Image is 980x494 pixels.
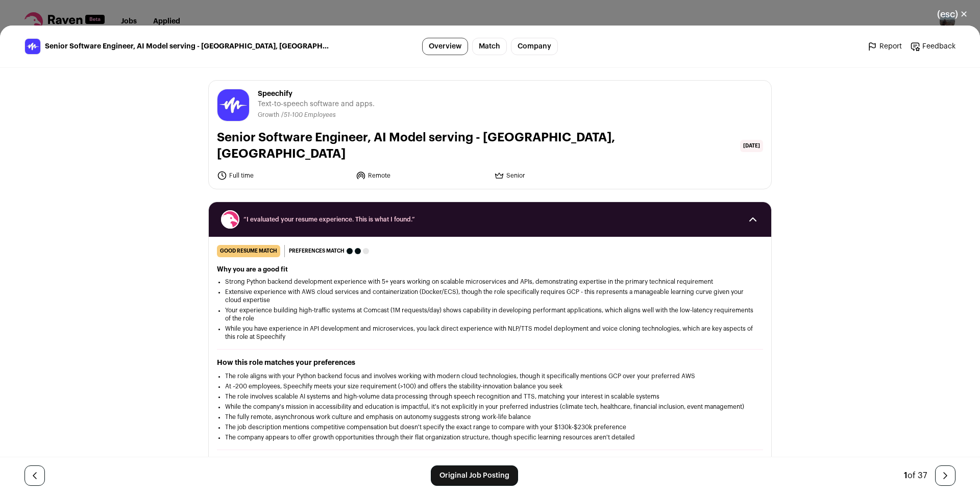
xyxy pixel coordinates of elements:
[225,433,755,441] li: The company appears to offer growth opportunities through their flat organization structure, thou...
[217,130,736,162] h1: Senior Software Engineer, AI Model serving - [GEOGRAPHIC_DATA], [GEOGRAPHIC_DATA]
[258,99,375,109] span: Text-to-speech software and apps.
[284,112,336,118] span: 51-100 Employees
[511,38,558,55] a: Company
[225,392,755,401] li: The role involves scalable AI systems and high-volume data processing through speech recognition ...
[225,423,755,431] li: The job description mentions competitive compensation but doesn't specify the exact range to comp...
[472,38,507,55] a: Match
[217,265,763,274] h2: Why you are a good fit
[25,39,40,54] img: 59b05ed76c69f6ff723abab124283dfa738d80037756823f9fc9e3f42b66bce3.jpg
[225,382,755,390] li: At ~200 employees, Speechify meets your size requirement (>100) and offers the stability-innovati...
[217,89,249,121] img: 59b05ed76c69f6ff723abab124283dfa738d80037756823f9fc9e3f42b66bce3.jpg
[225,288,755,304] li: Extensive experience with AWS cloud services and containerization (Docker/ECS), though the role s...
[422,38,468,55] a: Overview
[45,41,329,52] span: Senior Software Engineer, AI Model serving - [GEOGRAPHIC_DATA], [GEOGRAPHIC_DATA]
[740,140,763,152] span: [DATE]
[225,278,755,286] li: Strong Python backend development experience with 5+ years working on scalable microservices and ...
[225,372,755,380] li: The role aligns with your Python backend focus and involves working with modern cloud technologie...
[867,41,902,52] a: Report
[217,245,280,257] div: good resume match
[289,246,345,256] span: Preferences match
[431,465,518,486] a: Original Job Posting
[225,306,755,323] li: Your experience building high-traffic systems at Comcast (1M requests/day) shows capability in de...
[258,111,281,119] li: Growth
[904,470,927,482] div: of 37
[910,41,955,52] a: Feedback
[356,170,488,181] li: Remote
[217,170,350,181] li: Full time
[494,170,627,181] li: Senior
[281,111,336,119] li: /
[904,472,908,480] span: 1
[925,3,980,26] button: Close modal
[225,403,755,411] li: While the company's mission in accessibility and education is impactful, it's not explicitly in y...
[258,89,375,99] span: Speechify
[225,325,755,341] li: While you have experience in API development and microservices, you lack direct experience with N...
[217,358,763,368] h2: How this role matches your preferences
[243,215,737,224] span: “I evaluated your resume experience. This is what I found.”
[225,413,755,421] li: The fully remote, asynchronous work culture and emphasis on autonomy suggests strong work-life ba...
